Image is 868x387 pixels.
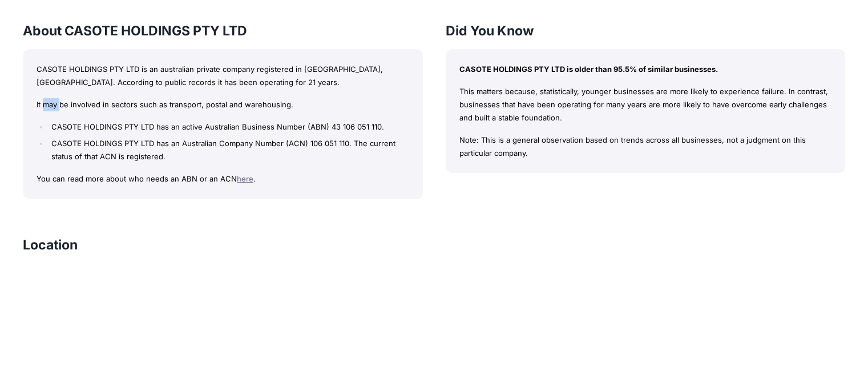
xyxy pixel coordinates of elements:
p: It may be involved in sectors such as transport, postal and warehousing. [37,98,409,111]
p: CASOTE HOLDINGS PTY LTD is an australian private company registered in [GEOGRAPHIC_DATA], [GEOGRA... [37,63,409,89]
li: CASOTE HOLDINGS PTY LTD has an active Australian Business Number (ABN) 43 106 051 110. [49,120,409,134]
h3: Did You Know [446,22,846,40]
a: here [237,174,253,183]
h3: Location [23,236,78,254]
li: CASOTE HOLDINGS PTY LTD has an Australian Company Number (ACN) 106 051 110. The current status of... [49,137,409,163]
h3: About CASOTE HOLDINGS PTY LTD [23,22,423,40]
p: This matters because, statistically, younger businesses are more likely to experience failure. In... [459,85,832,124]
p: CASOTE HOLDINGS PTY LTD is older than 95.5% of similar businesses. [459,63,832,76]
p: You can read more about who needs an ABN or an ACN . [37,172,409,186]
p: Note: This is a general observation based on trends across all businesses, not a judgment on this... [459,134,832,160]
